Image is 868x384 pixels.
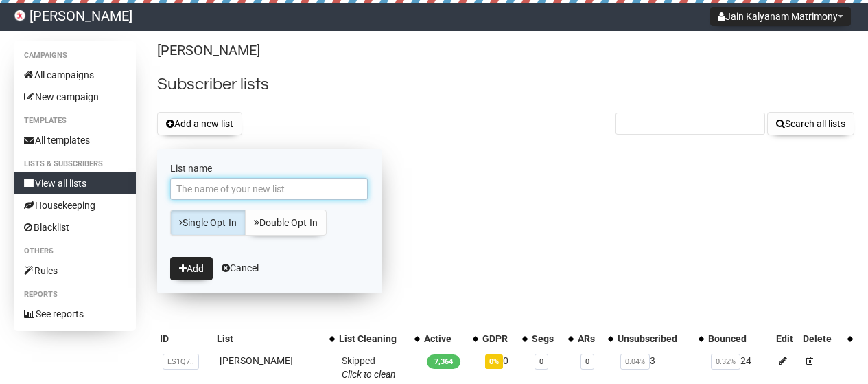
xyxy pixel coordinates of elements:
div: Segs [532,332,561,346]
th: ID: No sort applied, sorting is disabled [157,329,213,348]
a: Double Opt-In [245,210,327,236]
span: 7,364 [427,354,460,369]
div: List [217,332,323,346]
div: ARs [578,332,601,346]
a: 0 [585,357,589,366]
button: Add [170,257,213,280]
div: GDPR [482,332,516,346]
li: Lists & subscribers [14,156,136,172]
div: Bounced [708,332,771,346]
div: ID [160,332,211,346]
p: [PERSON_NAME] [157,41,854,60]
div: Unsubscribed [618,332,692,346]
button: Search all lists [767,112,854,135]
span: LS1Q7.. [163,354,199,370]
a: Housekeeping [14,194,136,216]
li: Templates [14,113,136,129]
a: Single Opt-In [170,210,246,236]
th: Active: No sort applied, activate to apply an ascending sort [421,329,480,348]
th: Segs: No sort applied, activate to apply an ascending sort [529,329,575,348]
div: List Cleaning [339,332,408,346]
span: 0% [485,354,503,369]
a: Blacklist [14,216,136,238]
button: Add a new list [157,112,242,135]
span: Skipped [342,355,396,380]
li: Others [14,243,136,260]
li: Campaigns [14,47,136,64]
th: ARs: No sort applied, activate to apply an ascending sort [575,329,615,348]
label: List name [170,162,369,174]
button: Jain Kalyanam Matrimony [710,7,851,26]
img: 2.png [14,10,26,22]
a: Cancel [222,262,259,273]
a: Click to clean [342,369,396,380]
a: See reports [14,303,136,325]
th: List: No sort applied, activate to apply an ascending sort [214,329,337,348]
span: 0.32% [711,354,740,370]
th: Bounced: No sort applied, sorting is disabled [705,329,773,348]
th: List Cleaning: No sort applied, activate to apply an ascending sort [336,329,421,348]
div: Active [424,332,466,346]
a: New campaign [14,86,136,108]
th: Edit: No sort applied, sorting is disabled [773,329,800,348]
th: Delete: No sort applied, activate to apply an ascending sort [800,329,854,348]
div: Delete [803,332,841,346]
th: GDPR: No sort applied, activate to apply an ascending sort [480,329,530,348]
a: All campaigns [14,64,136,86]
span: 0.04% [620,354,650,370]
input: The name of your new list [170,178,368,200]
div: Edit [776,332,797,346]
th: Unsubscribed: No sort applied, activate to apply an ascending sort [615,329,705,348]
h2: Subscriber lists [157,72,854,97]
a: All templates [14,129,136,151]
a: [PERSON_NAME] [220,355,293,366]
li: Reports [14,286,136,303]
a: Rules [14,260,136,282]
a: 0 [539,357,543,366]
a: View all lists [14,172,136,194]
